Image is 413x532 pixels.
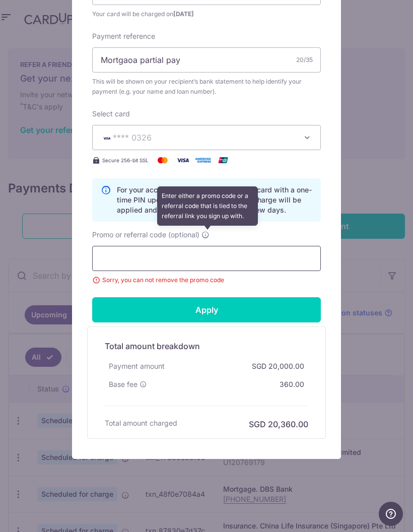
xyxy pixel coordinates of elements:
[92,109,130,119] label: Select card
[296,55,313,65] div: 20/35
[105,357,169,375] div: Payment amount
[157,186,258,226] div: Enter either a promo code or a referral code that is tied to the referral link you sign up with.
[92,297,321,322] input: Apply
[92,275,321,285] span: Sorry, you can not remove the promo code
[173,154,193,166] img: Visa
[101,135,113,142] img: VISA
[102,156,149,164] span: Secure 256-bit SSL
[248,357,308,375] div: SGD 20,000.00
[153,154,173,166] img: Mastercard
[92,230,199,240] span: Promo or referral code (optional)
[92,77,321,97] span: This will be shown on your recipient’s bank statement to help identify your payment (e.g. your na...
[117,185,312,215] p: For your account security, we’ll verify the card with a one-time PIN upon clicking . A SGD 0.5 ch...
[92,31,155,41] label: Payment reference
[109,379,137,389] span: Base fee
[276,375,308,393] div: 360.00
[379,502,403,527] iframe: Opens a widget where you can find more information
[105,418,177,428] h6: Total amount charged
[213,154,233,166] img: UnionPay
[105,340,308,352] h5: Total amount breakdown
[193,154,213,166] img: American Express
[249,418,308,430] h6: SGD 20,360.00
